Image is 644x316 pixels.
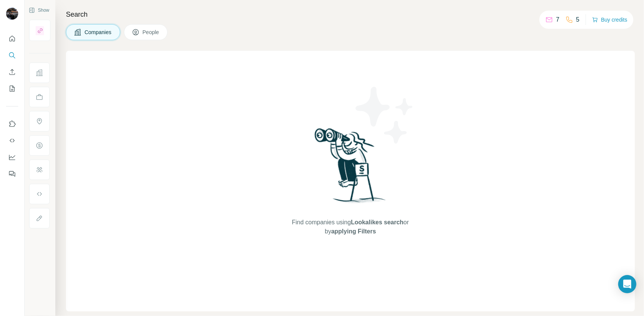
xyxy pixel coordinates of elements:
[311,126,390,211] img: Surfe Illustration - Woman searching with binoculars
[6,167,18,181] button: Feedback
[331,228,376,235] span: applying Filters
[592,14,627,25] button: Buy credits
[6,134,18,147] button: Use Surfe API
[6,150,18,164] button: Dashboard
[6,32,18,45] button: Quick start
[143,28,160,36] span: People
[24,5,55,16] button: Show
[6,8,18,20] img: Avatar
[85,28,112,36] span: Companies
[576,15,580,24] p: 5
[6,65,18,79] button: Enrich CSV
[6,117,18,131] button: Use Surfe on LinkedIn
[290,218,411,236] span: Find companies using or by
[351,219,404,225] span: Lookalikes search
[618,275,636,293] div: Open Intercom Messenger
[351,81,419,149] img: Surfe Illustration - Stars
[6,48,18,62] button: Search
[556,15,559,24] p: 7
[6,82,18,95] button: My lists
[66,9,635,20] h4: Search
